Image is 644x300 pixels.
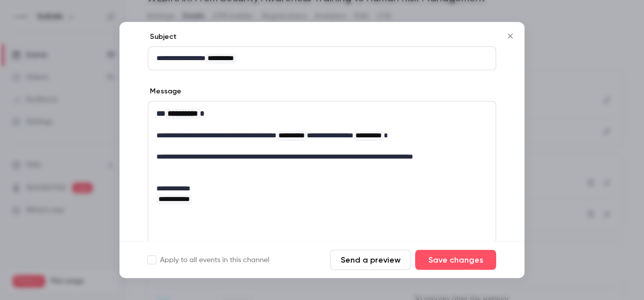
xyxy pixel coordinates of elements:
[500,26,520,46] button: Close
[148,47,496,70] div: editor
[415,250,496,270] button: Save changes
[148,102,496,211] div: editor
[148,255,269,265] label: Apply to all events in this channel
[148,32,177,42] label: Subject
[330,250,411,270] button: Send a preview
[148,87,181,97] label: Message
